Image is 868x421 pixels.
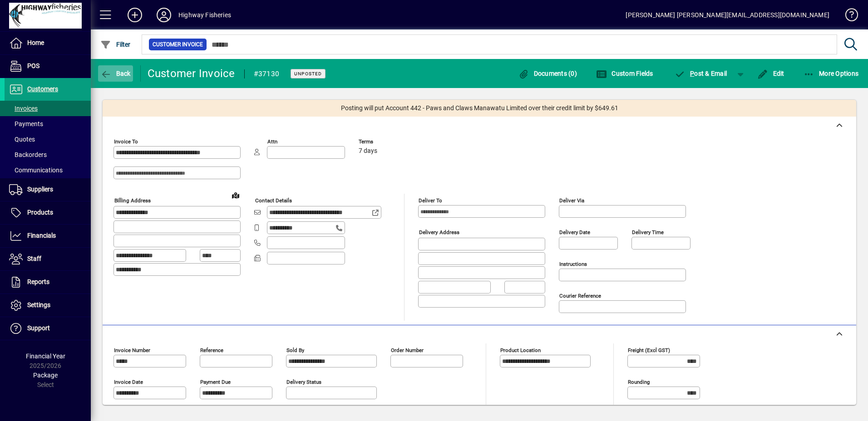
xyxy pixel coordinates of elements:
span: 7 days [359,147,377,155]
a: Settings [5,294,91,317]
a: Invoices [5,101,91,116]
span: Staff [27,255,41,262]
mat-label: Attn [267,138,277,145]
mat-label: Invoice number [114,347,150,353]
mat-label: Courier Reference [559,293,601,299]
button: Add [120,7,149,23]
mat-label: Delivery time [632,229,664,235]
span: Filter [100,41,131,48]
span: Custom Fields [596,70,653,77]
mat-label: Product location [500,347,541,353]
span: Support [27,324,50,332]
span: Unposted [294,71,322,77]
a: Support [5,317,91,340]
app-page-header-button: Back [91,65,141,82]
button: Back [98,65,133,82]
span: Package [33,372,58,379]
a: Backorders [5,147,91,162]
span: Reports [27,278,49,285]
span: Posting will put Account 442 - Paws and Claws Manawatu Limited over their credit limit by $649.61 [341,103,618,113]
button: Filter [98,36,133,53]
span: Quotes [9,136,35,143]
mat-label: Invoice date [114,379,143,385]
mat-label: Rounding [628,379,650,385]
mat-label: Freight (excl GST) [628,347,670,353]
a: Products [5,201,91,224]
mat-label: Payment due [200,379,231,385]
a: Staff [5,248,91,270]
mat-label: Reference [200,347,223,353]
mat-label: Sold by [286,347,304,353]
a: Communications [5,162,91,178]
span: Customer Invoice [153,40,203,49]
a: Payments [5,116,91,132]
span: Communications [9,166,63,174]
button: Profile [149,7,178,23]
a: Suppliers [5,178,91,201]
mat-label: Instructions [559,261,587,267]
mat-label: Order number [391,347,424,353]
a: Financials [5,225,91,247]
div: [PERSON_NAME] [PERSON_NAME][EMAIL_ADDRESS][DOMAIN_NAME] [626,8,829,22]
span: Terms [359,139,413,145]
a: Quotes [5,132,91,147]
mat-label: Deliver To [419,197,442,204]
a: Reports [5,271,91,294]
span: Invoices [9,105,38,112]
div: Highway Fisheries [178,8,231,22]
span: POS [27,62,39,69]
a: Knowledge Base [838,2,857,31]
mat-label: Deliver via [559,197,584,204]
button: Custom Fields [594,65,656,82]
span: Products [27,209,53,216]
span: Payments [9,120,43,127]
span: Suppliers [27,186,53,193]
a: View on map [228,188,243,202]
span: ost & Email [675,70,727,77]
button: Documents (0) [516,65,579,82]
mat-label: Delivery date [559,229,590,235]
div: #37130 [254,67,280,81]
span: More Options [804,70,859,77]
mat-label: Delivery status [286,379,321,385]
div: Customer Invoice [148,66,235,81]
mat-label: Invoice To [114,138,138,145]
button: Post & Email [670,65,732,82]
button: Edit [755,65,787,82]
span: P [690,70,694,77]
span: Backorders [9,151,47,158]
span: Financial Year [26,352,65,360]
span: Documents (0) [518,70,577,77]
button: More Options [801,65,861,82]
span: Settings [27,301,50,308]
span: Home [27,39,44,46]
span: Customers [27,85,58,93]
a: Home [5,32,91,54]
span: Back [100,70,131,77]
span: Edit [757,70,784,77]
span: Financials [27,232,56,239]
a: POS [5,55,91,78]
